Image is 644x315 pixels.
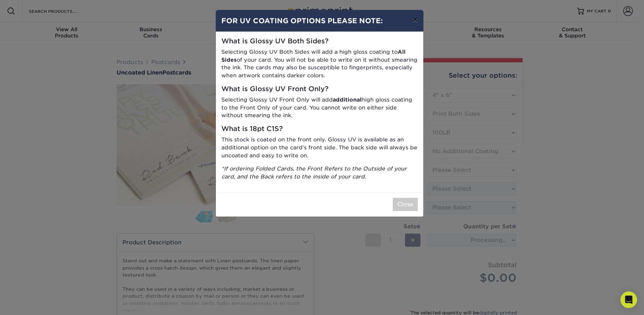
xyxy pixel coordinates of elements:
button: Close [393,198,418,211]
strong: additional [333,96,362,103]
p: Selecting Glossy UV Both Sides will add a high gloss coating to of your card. You will not be abl... [221,48,418,80]
i: *If ordering Folded Cards, the Front Refers to the Outside of your card, and the Back refers to t... [221,165,407,180]
div: Open Intercom Messenger [620,291,637,308]
p: This stock is coated on the front only. Glossy UV is available as an additional option on the car... [221,136,418,159]
strong: All Sides [221,49,406,63]
button: × [407,10,423,29]
h5: What is Glossy UV Both Sides? [221,37,418,45]
h5: What is 18pt C1S? [221,125,418,133]
h4: FOR UV COATING OPTIONS PLEASE NOTE: [221,16,418,26]
h5: What is Glossy UV Front Only? [221,85,418,93]
p: Selecting Glossy UV Front Only will add high gloss coating to the Front Only of your card. You ca... [221,96,418,120]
